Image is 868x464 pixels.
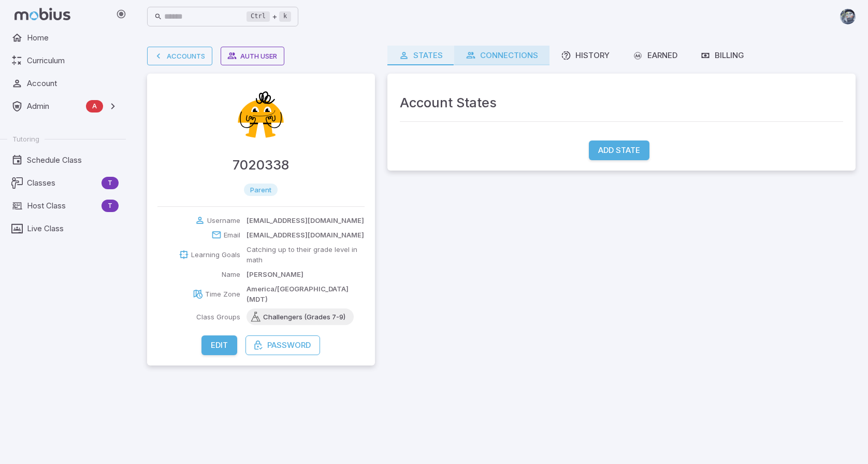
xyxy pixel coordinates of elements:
[27,78,119,89] span: Account
[247,10,291,23] div: +
[27,101,82,112] span: Admin
[589,140,649,160] button: Add State
[147,47,212,65] a: Accounts
[27,223,119,234] span: Live Class
[279,11,291,22] kbd: k
[247,269,303,279] p: [PERSON_NAME]
[191,249,240,260] p: Learning Goals
[840,9,856,24] img: andrew.jpg
[205,289,240,299] p: Time Zone
[201,335,237,355] button: Edit
[245,335,320,355] button: Password
[86,101,103,111] span: A
[632,50,677,61] div: Earned
[399,50,443,61] div: States
[230,84,292,146] img: borah
[27,32,119,44] span: Home
[466,50,538,61] div: Connections
[247,284,365,304] p: America/[GEOGRAPHIC_DATA] (MDT)
[255,312,354,322] span: Challengers (Grades 7-9)
[222,269,240,279] p: Name
[27,177,97,189] span: Classes
[233,154,289,175] h4: 7020338
[247,230,364,240] p: [EMAIL_ADDRESS][DOMAIN_NAME]
[400,92,843,113] h4: Account States
[102,178,119,188] span: T
[27,55,119,66] span: Curriculum
[12,134,39,144] span: Tutoring
[700,50,744,61] div: Billing
[224,230,240,240] p: Email
[102,201,119,211] span: T
[221,47,284,65] button: Auth User
[27,200,97,212] span: Host Class
[247,11,270,22] kbd: Ctrl
[207,215,240,226] p: Username
[561,50,610,61] div: History
[244,185,278,195] span: parent
[247,244,365,265] p: Catching up to their grade level in math
[247,215,364,226] p: [EMAIL_ADDRESS][DOMAIN_NAME]
[196,312,240,322] p: Class Groups
[27,154,119,166] span: Schedule Class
